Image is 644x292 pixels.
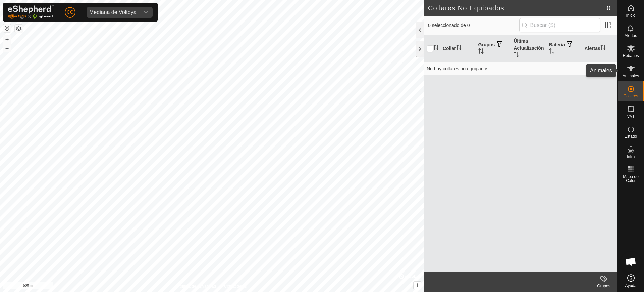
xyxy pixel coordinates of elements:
div: Chat abierto [621,252,641,272]
span: 0 seleccionado de 0 [428,22,519,29]
th: Grupos [476,35,511,62]
span: Mediana de Voltoya [87,7,139,18]
button: – [3,44,11,52]
div: dropdown trigger [139,7,153,18]
span: Inicio [626,13,635,17]
th: Alertas [582,35,617,62]
img: Logo Gallagher [8,5,54,19]
p-sorticon: Activar para ordenar [456,46,462,51]
span: Alertas [625,34,637,38]
a: Contáctenos [224,283,247,289]
p-sorticon: Activar para ordenar [433,46,439,51]
span: 0 [607,3,610,13]
p-sorticon: Activar para ordenar [549,49,554,55]
span: VVs [627,114,634,118]
a: Ayuda [618,272,644,290]
td: No hay collares no equipados. [424,62,617,75]
span: CC [67,9,73,16]
span: Mapa de Calor [619,175,642,183]
p-sorticon: Activar para ordenar [514,53,519,58]
span: i [417,282,418,288]
th: Collar [440,35,476,62]
input: Buscar (S) [519,18,600,32]
div: Mediana de Voltoya [89,10,137,15]
th: Última Actualización [511,35,546,62]
h2: Collares No Equipados [428,4,607,12]
button: Restablecer Mapa [3,24,11,32]
button: + [3,35,11,43]
p-sorticon: Activar para ordenar [600,46,606,51]
span: Estado [625,134,637,138]
button: Capas del Mapa [15,25,23,33]
div: Grupos [590,283,617,289]
p-sorticon: Activar para ordenar [478,49,484,55]
span: Ayuda [625,284,637,288]
th: Batería [546,35,582,62]
span: Animales [623,74,639,78]
span: Collares [623,94,638,98]
button: i [414,282,421,289]
span: Infra [627,155,635,159]
span: Rebaños [623,54,639,58]
a: Política de Privacidad [177,283,216,289]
